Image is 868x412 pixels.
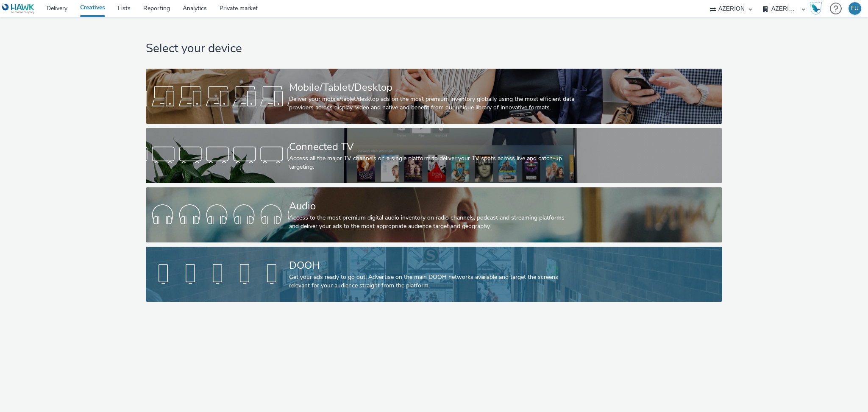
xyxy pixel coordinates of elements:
div: Access all the major TV channels on a single platform to deliver your TV spots across live and ca... [289,154,576,172]
a: DOOHGet your ads ready to go out! Advertise on the main DOOH networks available and target the sc... [146,247,723,302]
a: AudioAccess to the most premium digital audio inventory on radio channels, podcast and streaming ... [146,187,723,242]
div: Audio [289,199,576,214]
a: Connected TVAccess all the major TV channels on a single platform to deliver your TV spots across... [146,128,723,183]
div: Mobile/Tablet/Desktop [289,80,576,95]
h1: Select your device [146,41,723,57]
div: Access to the most premium digital audio inventory on radio channels, podcast and streaming platf... [289,214,576,231]
div: DOOH [289,258,576,273]
img: Hawk Academy [810,2,822,15]
div: Get your ads ready to go out! Advertise on the main DOOH networks available and target the screen... [289,273,576,290]
img: undefined Logo [2,3,35,14]
a: Mobile/Tablet/DesktopDeliver your mobile/tablet/desktop ads on the most premium inventory globall... [146,69,723,124]
div: EU [851,2,859,15]
a: Hawk Academy [810,2,826,15]
div: Connected TV [289,139,576,154]
div: Deliver your mobile/tablet/desktop ads on the most premium inventory globally using the most effi... [289,95,576,112]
